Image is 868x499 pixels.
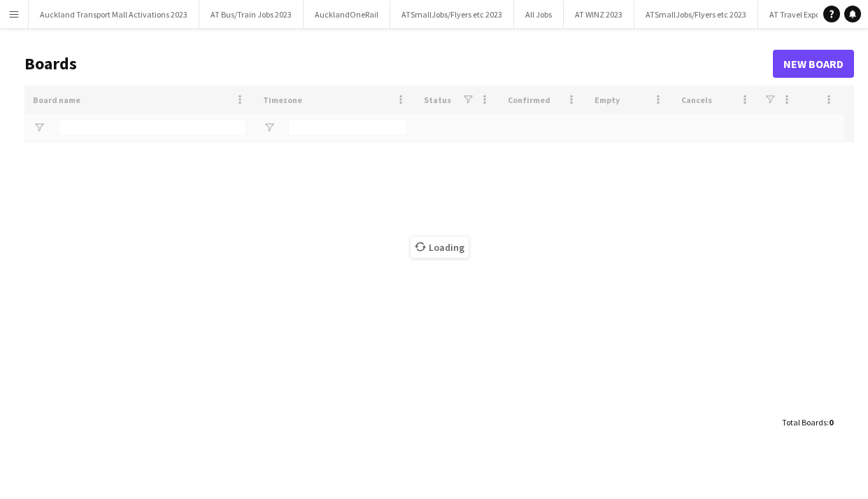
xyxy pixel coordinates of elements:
[390,1,514,28] button: ATSmallJobs/Flyers etc 2023
[782,417,827,428] span: Total Boards
[199,1,304,28] button: AT Bus/Train Jobs 2023
[304,1,390,28] button: AucklandOneRail
[411,237,469,258] span: Loading
[564,1,634,28] button: AT WINZ 2023
[29,1,199,28] button: Auckland Transport Mall Activations 2023
[634,1,758,28] button: ATSmallJobs/Flyers etc 2023
[773,50,854,78] a: New Board
[758,1,853,28] button: AT Travel Expos 2024
[782,409,833,436] div: :
[829,417,833,428] span: 0
[514,1,564,28] button: All Jobs
[24,53,773,74] h1: Boards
